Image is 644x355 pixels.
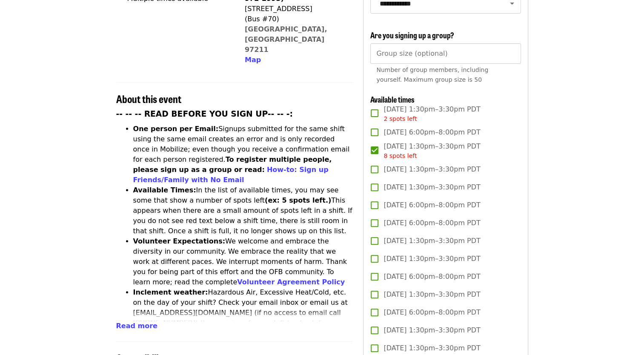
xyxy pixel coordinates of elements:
[116,91,181,106] span: About this event
[370,29,454,40] span: Are you signing up a group?
[384,325,480,335] span: [DATE] 1:30pm–3:30pm PDT
[384,200,480,210] span: [DATE] 6:00pm–8:00pm PDT
[384,164,480,175] span: [DATE] 1:30pm–3:30pm PDT
[245,25,327,54] a: [GEOGRAPHIC_DATA], [GEOGRAPHIC_DATA] 97211
[384,182,480,192] span: [DATE] 1:30pm–3:30pm PDT
[116,321,157,331] button: Read more
[116,322,157,330] span: Read more
[384,141,480,160] span: [DATE] 1:30pm–3:30pm PDT
[133,236,353,287] li: We welcome and embrace the diversity in our community. We embrace the reality that we work at dif...
[265,196,331,204] strong: (ex: 5 spots left.)
[384,152,417,159] span: 8 spots left
[384,104,480,123] span: [DATE] 1:30pm–3:30pm PDT
[133,185,353,236] li: In the list of available times, you may see some that show a number of spots left This appears wh...
[116,109,293,118] strong: -- -- -- READ BEFORE YOU SIGN UP-- -- -:
[384,115,417,122] span: 2 spots left
[384,236,480,246] span: [DATE] 1:30pm–3:30pm PDT
[133,288,208,296] strong: Inclement weather:
[384,218,480,228] span: [DATE] 6:00pm–8:00pm PDT
[245,56,261,64] span: Map
[245,55,261,65] button: Map
[384,343,480,353] span: [DATE] 1:30pm–3:30pm PDT
[133,155,332,174] strong: To register multiple people, please sign up as a group or read:
[384,272,480,282] span: [DATE] 6:00pm–8:00pm PDT
[133,166,329,184] a: How-to: Sign up Friends/Family with No Email
[133,186,196,194] strong: Available Times:
[133,124,353,185] li: Signups submitted for the same shift using the same email creates an error and is only recorded o...
[133,125,219,133] strong: One person per Email:
[384,289,480,300] span: [DATE] 1:30pm–3:30pm PDT
[133,237,226,245] strong: Volunteer Expectations:
[133,287,353,338] li: Hazardous Air, Excessive Heat/Cold, etc. on the day of your shift? Check your email inbox or emai...
[370,43,521,64] input: [object Object]
[384,127,480,137] span: [DATE] 6:00pm–8:00pm PDT
[245,4,346,14] div: [STREET_ADDRESS]
[376,66,488,83] span: Number of group members, including yourself. Maximum group size is 50
[245,14,346,24] div: (Bus #70)
[384,254,480,264] span: [DATE] 1:30pm–3:30pm PDT
[237,278,345,286] a: Volunteer Agreement Policy
[370,94,415,105] span: Available times
[384,307,480,318] span: [DATE] 6:00pm–8:00pm PDT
